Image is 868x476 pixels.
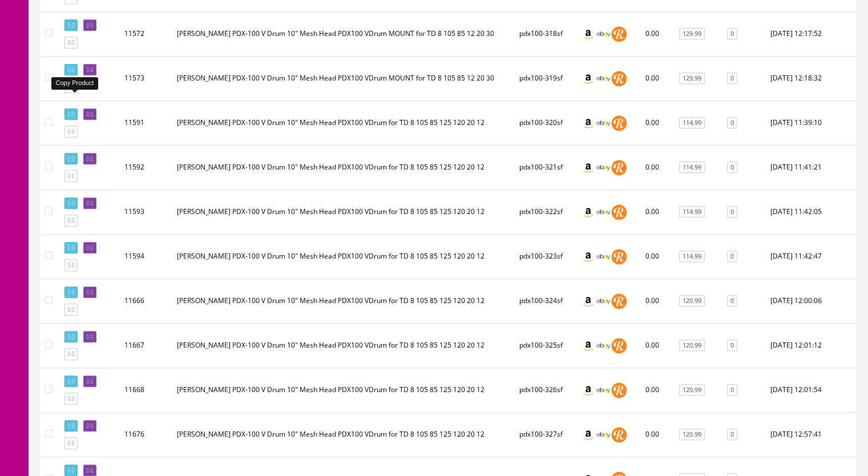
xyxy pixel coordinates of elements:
td: pdx100-326sf [515,368,576,412]
td: pdx100-324sf [515,279,576,323]
a: 120.99 [679,295,705,307]
td: Roland PDX-100 V Drum 10" Mesh Head PDX100 VDrum for TD 8 105 85 125 120 20 12 [172,368,515,412]
td: pdx100-321sf [515,145,576,189]
td: 0.00 [641,11,672,56]
td: Roland PDX-100 V Drum 10" Mesh Head PDX100 VDrum for TD 8 105 85 125 120 20 12 [172,234,515,279]
td: 2025-04-10 12:57:41 [766,412,856,457]
img: ebay [596,26,611,42]
a: 114.99 [679,251,705,263]
td: pdx100-322sf [515,189,576,234]
a: 114.99 [679,162,705,174]
td: 2025-04-09 12:01:12 [766,323,856,368]
td: 0.00 [641,412,672,457]
td: 11676 [120,412,172,457]
a: 0 [727,384,737,396]
td: Roland PDX-100 V Drum 10" Mesh Head PDX100 VDrum for TD 8 105 85 125 120 20 12 [172,100,515,145]
div: Copy Product [51,77,99,89]
img: ebay [596,160,611,175]
td: 2025-03-12 11:41:21 [766,145,856,189]
td: pdx100-318sf [515,11,576,56]
img: amazon [580,26,596,42]
td: pdx100-323sf [515,234,576,279]
td: 11666 [120,279,172,323]
td: Roland PDX-100 V Drum 10" Mesh Head PDX100 VDrum for TD 8 105 85 125 120 20 12 [172,412,515,457]
td: 0.00 [641,279,672,323]
td: Roland PDX-100 V Drum 10" Mesh Head PDX100 VDrum MOUNT for TD 8 105 85 12 20 30 [172,56,515,100]
td: pdx100-327sf [515,412,576,457]
td: 0.00 [641,100,672,145]
td: 2025-03-11 12:17:52 [766,11,856,56]
img: amazon [580,382,596,398]
img: ebay [596,115,611,131]
td: pdx100-325sf [515,323,576,368]
td: 11668 [120,368,172,412]
td: 2025-03-12 11:42:47 [766,234,856,279]
a: 129.99 [679,72,705,84]
td: pdx100-319sf [515,56,576,100]
img: ebay [596,293,611,309]
td: 0.00 [641,56,672,100]
img: reverb [611,204,627,220]
img: ebay [596,382,611,398]
a: 129.99 [679,28,705,40]
img: reverb [611,26,627,42]
img: amazon [580,338,596,353]
td: pdx100-320sf [515,100,576,145]
td: 0.00 [641,189,672,234]
td: 0.00 [641,234,672,279]
td: 2025-04-09 12:00:06 [766,279,856,323]
a: 120.99 [679,340,705,352]
td: Roland PDX-100 V Drum 10" Mesh Head PDX100 VDrum MOUNT for TD 8 105 85 12 20 30 [172,11,515,56]
a: 0 [727,340,737,352]
td: 0.00 [641,323,672,368]
td: Roland PDX-100 V Drum 10" Mesh Head PDX100 VDrum for TD 8 105 85 125 120 20 12 [172,145,515,189]
img: reverb [611,382,627,398]
a: 0 [727,206,737,218]
img: amazon [580,427,596,442]
img: amazon [580,249,596,264]
td: Roland PDX-100 V Drum 10" Mesh Head PDX100 VDrum for TD 8 105 85 125 120 20 12 [172,189,515,234]
img: ebay [596,249,611,264]
td: 2025-04-09 12:01:54 [766,368,856,412]
td: 0.00 [641,145,672,189]
a: 0 [727,162,737,174]
a: 114.99 [679,206,705,218]
img: ebay [596,427,611,442]
img: reverb [611,427,627,442]
a: 0 [727,72,737,84]
img: amazon [580,71,596,86]
a: 0 [727,429,737,441]
td: 11667 [120,323,172,368]
img: ebay [596,204,611,220]
a: 114.99 [679,117,705,129]
img: reverb [611,338,627,353]
td: 0.00 [641,368,672,412]
td: 11592 [120,145,172,189]
img: ebay [596,71,611,86]
td: 11572 [120,11,172,56]
img: amazon [580,160,596,175]
a: 0 [727,295,737,307]
a: 0 [727,251,737,263]
td: 11593 [120,189,172,234]
td: Roland PDX-100 V Drum 10" Mesh Head PDX100 VDrum for TD 8 105 85 125 120 20 12 [172,323,515,368]
a: 0 [727,28,737,40]
td: 2025-03-11 12:18:32 [766,56,856,100]
a: 0 [727,117,737,129]
img: amazon [580,204,596,220]
img: reverb [611,115,627,131]
img: reverb [611,249,627,264]
img: reverb [611,71,627,86]
td: 11573 [120,56,172,100]
td: 11594 [120,234,172,279]
a: 120.99 [679,429,705,441]
img: amazon [580,293,596,309]
img: amazon [580,115,596,131]
td: Roland PDX-100 V Drum 10" Mesh Head PDX100 VDrum for TD 8 105 85 125 120 20 12 [172,279,515,323]
img: reverb [611,293,627,309]
a: 120.99 [679,384,705,396]
img: ebay [596,338,611,353]
td: 2025-03-12 11:42:05 [766,189,856,234]
td: 2025-03-12 11:39:10 [766,100,856,145]
img: reverb [611,160,627,175]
